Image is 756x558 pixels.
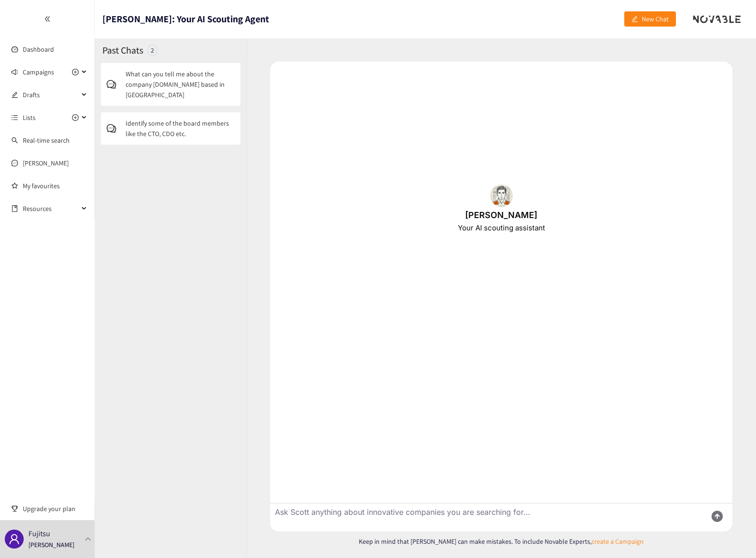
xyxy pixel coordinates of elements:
[11,205,18,212] span: book
[11,91,18,98] span: edit
[72,69,79,75] span: plus-circle
[107,80,126,89] span: comment
[11,505,18,512] span: trophy
[44,16,51,22] span: double-left
[270,503,699,531] textarea: Ask Scott anything about innovative companies you are searching for...
[642,14,669,24] span: New Chat
[9,533,20,545] span: user
[592,537,644,546] a: create a Campaign
[11,69,18,75] span: sound
[23,136,70,145] a: Real-time search
[126,118,235,139] p: Identify some of the board members like the CTO, CDO etc.
[490,184,513,208] img: Scott.87bedd56a4696ef791cd.png
[23,176,87,195] a: My favourites
[11,114,18,121] span: unordered-list
[102,44,143,57] h2: Past Chats
[631,16,638,23] span: edit
[701,503,732,531] button: Send
[23,199,79,218] span: Resources
[72,114,79,121] span: plus-circle
[23,108,36,127] span: Lists
[28,528,50,540] p: Fujitsu
[270,536,732,547] p: Keep in mind that [PERSON_NAME] can make mistakes. To include Novable Experts,
[126,69,235,100] p: What can you tell me about the company [DOMAIN_NAME] based in [GEOGRAPHIC_DATA]
[23,45,54,54] a: Dashboard
[23,499,87,518] span: Upgrade your plan
[28,540,74,550] p: [PERSON_NAME]
[148,45,157,56] div: 2
[709,512,756,558] iframe: Chat Widget
[107,124,126,133] span: comment
[458,223,545,233] div: Your AI scouting assistant
[23,85,79,104] span: Drafts
[23,63,54,82] span: Campaigns
[465,209,537,221] div: [PERSON_NAME]
[624,11,676,27] button: editNew Chat
[23,159,69,167] a: [PERSON_NAME]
